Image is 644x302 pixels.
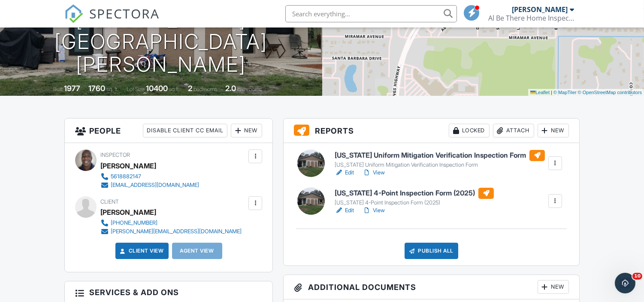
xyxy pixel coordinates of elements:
[551,90,552,95] span: |
[100,227,242,236] a: [PERSON_NAME][EMAIL_ADDRESS][DOMAIN_NAME]
[335,162,545,168] div: [US_STATE] Uniform Mitigation Verification Inspection Form
[553,90,577,95] a: © MapTiler
[111,228,242,235] div: [PERSON_NAME][EMAIL_ADDRESS][DOMAIN_NAME]
[530,90,550,95] a: Leaflet
[88,84,105,93] div: 1760
[538,124,569,137] div: New
[284,275,579,299] h3: Additional Documents
[65,119,272,143] h3: People
[100,172,199,181] a: 5618882147
[231,124,262,137] div: New
[100,198,119,205] span: Client
[127,86,145,92] span: Lot Size
[237,86,262,92] span: bathrooms
[53,86,63,92] span: Built
[335,150,545,169] a: [US_STATE] Uniform Mitigation Verification Inspection Form [US_STATE] Uniform Mitigation Verifica...
[106,86,118,92] span: sq. ft.
[100,181,199,189] a: [EMAIL_ADDRESS][DOMAIN_NAME]
[111,220,157,226] div: [PHONE_NUMBER]
[118,247,164,255] a: Client View
[285,5,457,22] input: Search everything...
[225,84,236,93] div: 2.0
[169,86,180,92] span: sq.ft.
[64,4,83,23] img: The Best Home Inspection Software - Spectora
[335,188,494,199] h6: [US_STATE] 4-Point Inspection Form (2025)
[363,168,385,177] a: View
[100,152,130,158] span: Inspector
[335,168,354,177] a: Edit
[335,206,354,215] a: Edit
[89,4,160,22] span: SPECTORA
[64,12,160,30] a: SPECTORA
[146,84,168,93] div: 10400
[615,273,635,293] iframe: Intercom live chat
[335,150,545,161] h6: [US_STATE] Uniform Mitigation Verification Inspection Form
[335,188,494,207] a: [US_STATE] 4-Point Inspection Form (2025) [US_STATE] 4-Point Inspection Form (2025)
[100,206,156,219] div: [PERSON_NAME]
[538,280,569,294] div: New
[335,199,494,206] div: [US_STATE] 4-Point Inspection Form (2025)
[64,84,80,93] div: 1977
[100,159,156,172] div: [PERSON_NAME]
[100,219,242,227] a: [PHONE_NUMBER]
[493,124,534,137] div: Attach
[405,243,458,259] div: Publish All
[111,173,141,180] div: 5618882147
[578,90,642,95] a: © OpenStreetMap contributors
[284,119,579,143] h3: Reports
[111,182,199,189] div: [EMAIL_ADDRESS][DOMAIN_NAME]
[194,86,217,92] span: bedrooms
[188,84,192,93] div: 2
[488,14,574,22] div: Al Be There Home Inspections
[512,5,568,14] div: [PERSON_NAME]
[363,206,385,215] a: View
[143,124,227,137] div: Disable Client CC Email
[449,124,490,137] div: Locked
[632,273,642,280] span: 10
